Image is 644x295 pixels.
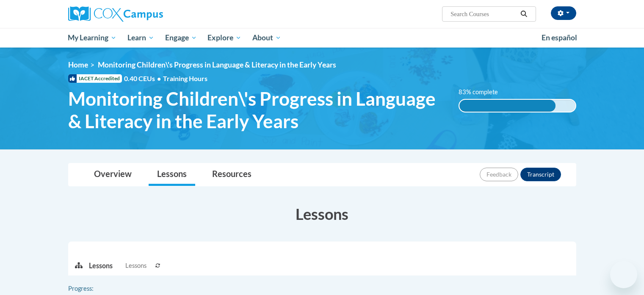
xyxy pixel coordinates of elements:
[536,29,583,47] a: En español
[122,28,160,48] a: Learn
[68,33,116,43] span: My Learning
[517,9,530,19] button: Search
[68,6,163,22] img: Cox Campus
[89,261,113,270] p: Lessons
[68,6,229,22] a: Cox Campus
[125,261,146,270] span: Lessons
[459,100,556,112] div: 83% complete
[520,168,561,181] button: Transcript
[127,33,154,43] span: Learn
[202,28,247,48] a: Explore
[149,163,195,186] a: Lessons
[63,28,122,48] a: My Learning
[252,33,281,43] span: About
[551,6,576,20] button: Account Settings
[204,163,260,186] a: Resources
[450,9,517,19] input: Search Courses
[68,203,576,225] h3: Lessons
[160,28,202,48] a: Engage
[163,74,207,82] span: Training Hours
[68,284,117,293] label: Progress:
[610,261,637,288] iframe: Button to launch messaging window
[480,168,518,181] button: Feedback
[165,33,197,43] span: Engage
[459,87,507,97] label: 83% complete
[68,60,88,69] a: Home
[124,74,163,83] span: 0.40 CEUs
[207,33,241,43] span: Explore
[157,74,161,82] span: •
[247,28,287,48] a: About
[542,33,577,42] span: En español
[55,28,589,48] div: Main menu
[68,87,446,132] span: Monitoring Children\'s Progress in Language & Literacy in the Early Years
[98,60,336,69] span: Monitoring Children\'s Progress in Language & Literacy in the Early Years
[86,163,140,186] a: Overview
[68,74,122,83] span: IACET Accredited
